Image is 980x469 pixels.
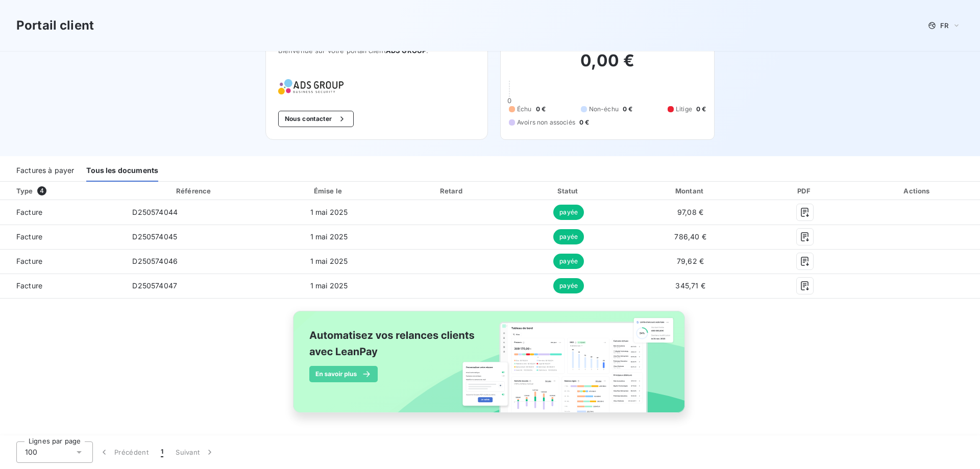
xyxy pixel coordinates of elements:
div: Référence [176,187,211,195]
span: 79,62 € [677,257,704,265]
span: Facture [8,207,116,217]
div: Actions [857,186,978,196]
span: 345,71 € [675,281,705,290]
div: Émise le [267,186,391,196]
span: 0 € [696,105,706,114]
span: 786,40 € [674,232,706,241]
span: 1 mai 2025 [310,257,348,265]
span: Échu [517,105,532,114]
span: D250574045 [132,232,177,241]
div: Retard [395,186,509,196]
span: payée [553,229,584,244]
span: 100 [25,447,37,457]
span: D250574044 [132,208,178,216]
div: Type [10,186,122,196]
span: D250574047 [132,281,177,290]
div: Montant [628,186,752,196]
span: 97,08 € [677,208,703,216]
span: payée [553,205,584,220]
span: Facture [8,281,116,291]
img: banner [284,305,696,430]
span: 0 € [623,105,632,114]
span: Avoirs non associés [517,118,575,127]
span: D250574046 [132,257,178,265]
span: 0 [507,96,511,105]
button: 1 [155,441,169,463]
div: Statut [513,186,624,196]
span: 4 [37,186,46,195]
span: 1 [161,447,163,457]
button: Précédent [93,441,155,463]
div: PDF [756,186,853,196]
span: FR [940,21,948,30]
div: Tous les documents [86,160,158,182]
span: 0 € [536,105,546,114]
div: Factures à payer [16,160,74,182]
span: 0 € [579,118,589,127]
h2: 0,00 € [509,51,706,81]
span: 1 mai 2025 [310,208,348,216]
span: Facture [8,256,116,266]
span: payée [553,278,584,293]
button: Nous contacter [278,111,354,127]
span: Litige [676,105,692,114]
span: Non-échu [589,105,619,114]
span: payée [553,254,584,269]
span: 1 mai 2025 [310,232,348,241]
span: Facture [8,232,116,242]
img: Company logo [278,79,344,94]
button: Suivant [169,441,221,463]
h3: Portail client [16,16,94,35]
span: 1 mai 2025 [310,281,348,290]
